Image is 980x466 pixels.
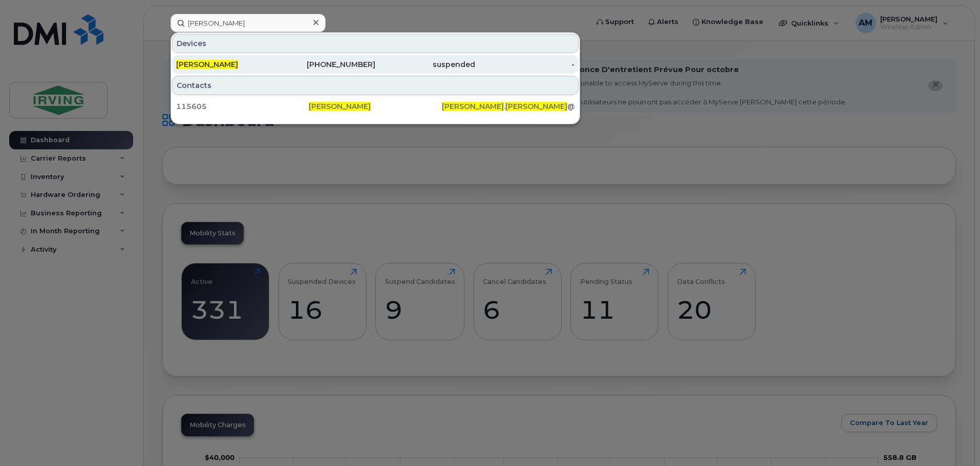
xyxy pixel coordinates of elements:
[176,60,238,69] span: [PERSON_NAME]
[442,101,574,112] div: . @[DOMAIN_NAME]
[172,97,579,116] a: 115605[PERSON_NAME][PERSON_NAME].[PERSON_NAME]@[DOMAIN_NAME]
[309,102,371,111] span: [PERSON_NAME]
[375,59,475,70] div: suspended
[475,59,575,70] div: -
[176,101,309,112] div: 115605
[505,102,567,111] span: [PERSON_NAME]
[276,59,376,70] div: [PHONE_NUMBER]
[172,34,579,53] div: Devices
[172,76,579,95] div: Contacts
[172,55,579,74] a: [PERSON_NAME][PHONE_NUMBER]suspended-
[442,102,504,111] span: [PERSON_NAME]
